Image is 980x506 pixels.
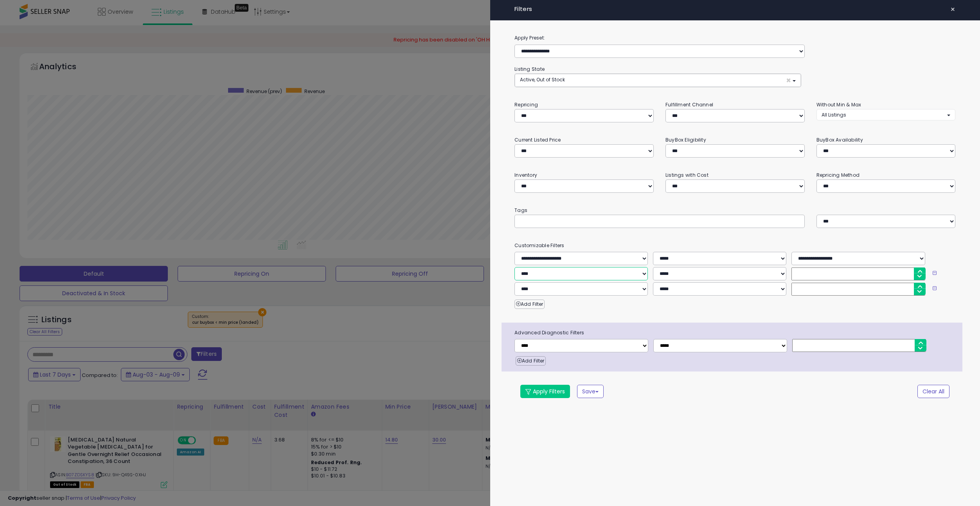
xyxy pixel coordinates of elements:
[514,172,537,178] small: Inventory
[509,328,962,337] span: Advanced Diagnostic Filters
[816,136,863,143] small: BuyBox Availability
[917,385,949,398] button: Clear All
[786,76,791,84] span: ×
[577,385,604,398] button: Save
[509,34,961,42] label: Apply Preset:
[816,109,956,120] button: All Listings
[514,66,545,72] small: Listing State
[947,4,958,15] button: ×
[665,101,713,108] small: Fulfillment Channel
[816,172,860,178] small: Repricing Method
[509,241,961,250] small: Customizable Filters
[665,136,706,143] small: BuyBox Eligibility
[509,206,961,215] small: Tags
[816,101,861,108] small: Without Min & Max
[514,101,538,108] small: Repricing
[515,74,801,87] button: Active, Out of Stock ×
[514,136,561,143] small: Current Listed Price
[950,4,955,15] span: ×
[516,356,546,366] button: Add Filter
[665,172,708,178] small: Listings with Cost
[822,111,846,118] span: All Listings
[514,300,545,309] button: Add Filter
[520,76,565,83] span: Active, Out of Stock
[514,6,955,13] h4: Filters
[520,385,570,398] button: Apply Filters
